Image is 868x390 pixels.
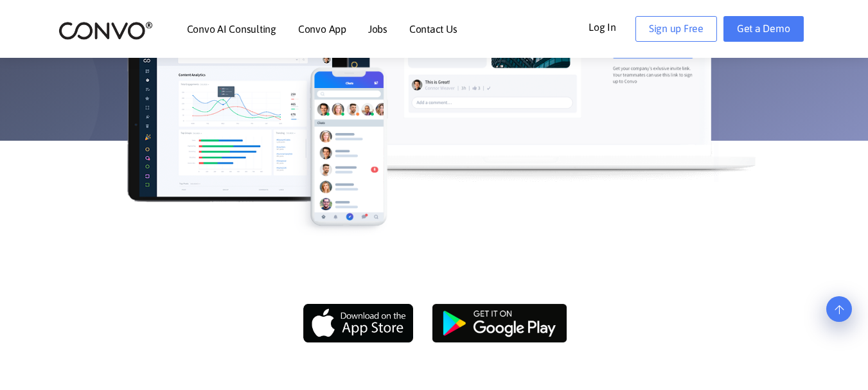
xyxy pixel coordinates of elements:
[298,24,346,34] a: Convo App
[368,24,387,34] a: Jobs
[58,21,153,40] img: logo_2.png
[589,16,635,37] a: Log In
[723,16,804,42] a: Get a Demo
[635,16,717,42] a: Sign up Free
[432,304,566,342] img: Convo iOS App
[301,304,413,342] img: Convo Android App
[187,24,276,34] a: Convo AI Consulting
[409,24,457,34] a: Contact Us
